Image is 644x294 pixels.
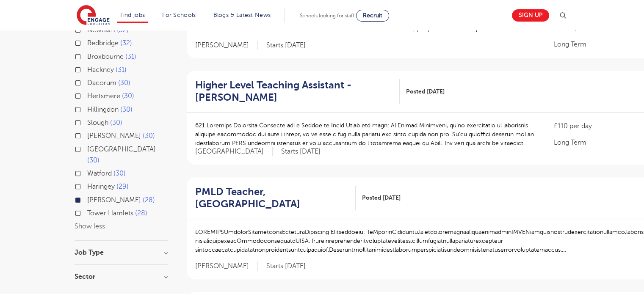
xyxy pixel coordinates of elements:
[87,196,93,202] input: [PERSON_NAME] 28
[75,273,168,280] h3: Sector
[143,132,155,140] span: 30
[87,183,93,188] input: Haringey 29
[87,157,100,164] span: 30
[87,39,119,47] span: Redbridge
[87,66,114,74] span: Hackney
[87,119,93,124] input: Slough 30
[87,119,108,126] span: Slough
[87,146,93,151] input: [GEOGRAPHIC_DATA] 30
[266,262,306,271] p: Starts [DATE]
[87,66,93,71] input: Hackney 31
[87,132,93,137] input: [PERSON_NAME] 30
[118,79,130,87] span: 30
[87,183,115,190] span: Haringey
[77,5,110,26] img: Engage Education
[87,106,119,113] span: Hillingdon
[195,186,356,210] a: PMLD Teacher, [GEOGRAPHIC_DATA]
[87,106,93,111] input: Hillingdon 30
[512,9,549,22] a: Sign up
[117,26,129,34] span: 32
[120,12,145,18] a: Find jobs
[363,12,382,19] span: Recruit
[87,79,116,87] span: Dacorum
[87,170,93,175] input: Watford 30
[195,147,273,156] span: [GEOGRAPHIC_DATA]
[356,10,389,22] a: Recruit
[195,186,349,210] h2: PMLD Teacher, [GEOGRAPHIC_DATA]
[281,147,321,156] p: Starts [DATE]
[87,53,93,58] input: Broxbourne 31
[87,53,124,60] span: Broxbourne
[143,196,155,204] span: 28
[87,209,93,215] input: Tower Hamlets 28
[195,79,400,104] a: Higher Level Teaching Assistant - [PERSON_NAME]
[120,106,133,113] span: 30
[195,121,537,148] p: 621 Loremips Dolorsita Consecte adi e Seddoe te Incid Utlab etd magn: Al Enimad Minimveni, qu’no ...
[266,41,306,50] p: Starts [DATE]
[87,79,93,85] input: Dacorum 30
[195,79,393,104] h2: Higher Level Teaching Assistant - [PERSON_NAME]
[120,39,132,47] span: 32
[300,13,354,19] span: Schools looking for staff
[87,146,156,153] span: [GEOGRAPHIC_DATA]
[87,170,112,177] span: Watford
[87,92,120,100] span: Hertsmere
[135,209,147,217] span: 28
[195,41,258,50] span: [PERSON_NAME]
[87,39,93,45] input: Redbridge 32
[162,12,196,18] a: For Schools
[113,170,126,177] span: 30
[75,223,105,230] button: Show less
[122,92,134,100] span: 30
[125,53,136,60] span: 31
[87,196,141,204] span: [PERSON_NAME]
[110,119,122,126] span: 30
[213,12,271,18] a: Blogs & Latest News
[116,183,129,190] span: 29
[87,26,115,34] span: Newham
[116,66,127,74] span: 31
[87,92,93,98] input: Hertsmere 30
[362,193,401,202] span: Posted [DATE]
[87,132,141,140] span: [PERSON_NAME]
[75,249,168,256] h3: Job Type
[195,262,258,271] span: [PERSON_NAME]
[406,87,445,96] span: Posted [DATE]
[87,209,133,217] span: Tower Hamlets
